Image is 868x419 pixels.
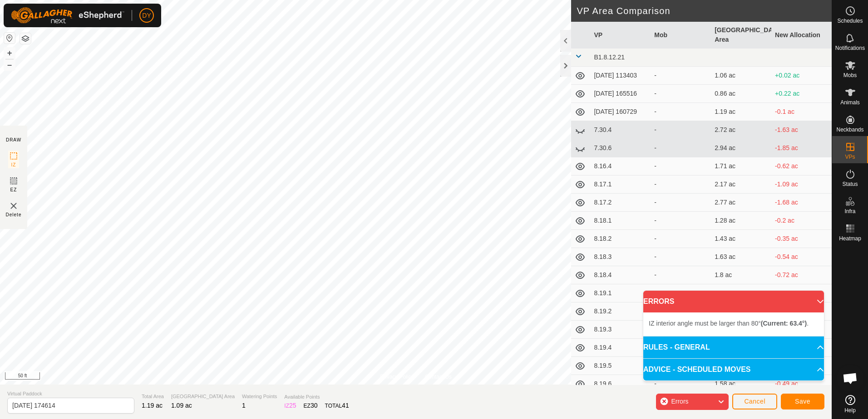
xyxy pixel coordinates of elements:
[711,67,771,85] td: 1.06 ac
[4,59,15,70] button: –
[654,234,707,244] div: -
[8,200,19,211] img: VP
[11,161,16,168] span: IZ
[654,71,707,80] div: -
[771,157,832,175] td: -0.62 ac
[711,103,771,121] td: 1.19 ac
[654,198,707,207] div: -
[6,211,22,218] span: Delete
[590,339,651,357] td: 8.19.4
[380,373,414,381] a: Privacy Policy
[6,136,21,143] div: DRAW
[590,375,651,393] td: 8.19.6
[594,54,625,61] span: B1.8.12.21
[649,320,809,327] span: IZ interior angle must be larger than 80° .
[711,248,771,266] td: 1.63 ac
[654,161,707,171] div: -
[771,103,832,121] td: -0.1 ac
[654,143,707,153] div: -
[654,379,707,389] div: -
[654,107,707,117] div: -
[844,408,856,413] span: Help
[590,175,651,194] td: 8.17.1
[771,212,832,230] td: -0.2 ac
[654,270,707,280] div: -
[142,393,164,400] span: Total Area
[771,85,832,103] td: +0.22 ac
[342,402,349,409] span: 41
[325,401,349,410] div: TOTAL
[590,248,651,266] td: 8.18.3
[836,127,863,132] span: Neckbands
[845,154,855,160] span: VPs
[643,336,824,358] p-accordion-header: RULES - GENERAL
[242,402,246,409] span: 1
[590,284,651,302] td: 8.19.1
[590,67,651,85] td: [DATE] 113403
[771,121,832,139] td: -1.63 ac
[839,236,861,241] span: Heatmap
[844,209,855,214] span: Infra
[171,402,192,409] span: 1.09 ac
[761,320,807,327] b: (Current: 63.4°)
[711,230,771,248] td: 1.43 ac
[711,266,771,284] td: 1.8 ac
[590,121,651,139] td: 7.30.4
[577,5,832,16] h2: VP Area Comparison
[771,22,832,49] th: New Allocation
[771,230,832,248] td: -0.35 ac
[142,402,163,409] span: 1.19 ac
[842,181,858,187] span: Status
[289,402,296,409] span: 25
[711,284,771,302] td: 1.95 ac
[654,252,707,262] div: -
[837,365,864,392] div: Open chat
[711,212,771,230] td: 1.28 ac
[832,391,868,417] a: Help
[311,402,318,409] span: 30
[671,398,688,405] span: Errors
[744,398,765,405] span: Cancel
[654,125,707,135] div: -
[7,390,134,398] span: Virtual Paddock
[4,33,15,44] button: Reset Map
[590,103,651,121] td: [DATE] 160729
[643,359,824,380] p-accordion-header: ADVICE - SCHEDULED MOVES
[711,194,771,212] td: 2.77 ac
[590,85,651,103] td: [DATE] 165516
[654,216,707,225] div: -
[837,18,863,24] span: Schedules
[771,175,832,194] td: -1.09 ac
[590,194,651,212] td: 8.17.2
[795,398,810,405] span: Save
[142,11,151,20] span: DY
[771,284,832,302] td: -0.86 ac
[643,296,674,307] span: ERRORS
[590,22,651,49] th: VP
[771,266,832,284] td: -0.72 ac
[425,373,452,381] a: Contact Us
[590,157,651,175] td: 8.16.4
[242,393,277,400] span: Watering Points
[11,7,124,24] img: Gallagher Logo
[643,291,824,312] p-accordion-header: ERRORS
[711,175,771,194] td: 2.17 ac
[590,302,651,321] td: 8.19.2
[771,67,832,85] td: +0.02 ac
[10,186,17,193] span: EZ
[711,22,771,49] th: [GEOGRAPHIC_DATA] Area
[590,139,651,157] td: 7.30.6
[651,22,711,49] th: Mob
[654,89,707,98] div: -
[654,288,707,298] div: -
[711,85,771,103] td: 0.86 ac
[771,194,832,212] td: -1.68 ac
[20,33,31,44] button: Map Layers
[590,230,651,248] td: 8.18.2
[711,157,771,175] td: 1.71 ac
[840,100,860,105] span: Animals
[771,248,832,266] td: -0.54 ac
[590,357,651,375] td: 8.19.5
[171,393,235,400] span: [GEOGRAPHIC_DATA] Area
[590,266,651,284] td: 8.18.4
